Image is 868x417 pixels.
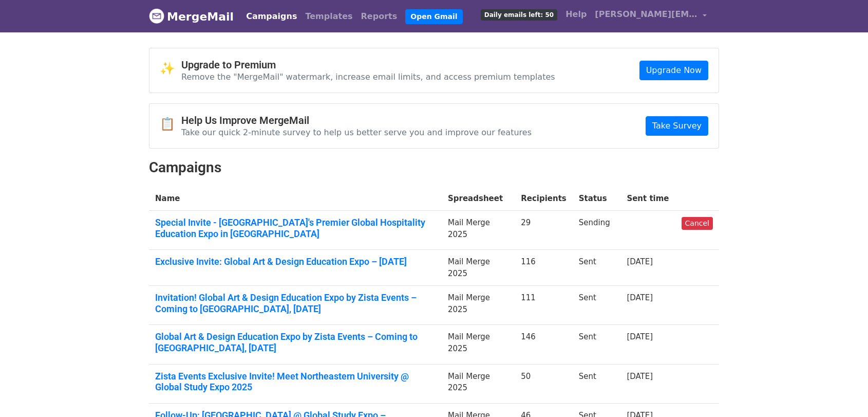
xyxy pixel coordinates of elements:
td: Mail Merge 2025 [442,286,515,325]
span: ✨ [160,61,181,76]
td: Sent [573,250,621,286]
td: Sent [573,325,621,364]
td: Mail Merge 2025 [442,325,515,364]
a: Upgrade Now [639,61,708,80]
a: Daily emails left: 50 [477,4,561,25]
a: Zista Events Exclusive Invite! Meet Northeastern University @ Global Study Expo 2025 [155,371,436,393]
a: [DATE] [627,332,653,341]
td: 29 [515,211,573,250]
a: [DATE] [627,293,653,302]
p: Remove the "MergeMail" watermark, increase email limits, and access premium templates [181,71,555,82]
th: Recipients [515,187,573,211]
a: Global Art & Design Education Expo by Zista Events – Coming to [GEOGRAPHIC_DATA], [DATE] [155,331,436,353]
a: Exclusive Invite: Global Art & Design Education Expo – [DATE] [155,256,436,267]
td: 111 [515,286,573,325]
a: MergeMail [149,6,234,27]
a: Reports [357,6,402,27]
td: Mail Merge 2025 [442,364,515,403]
h4: Upgrade to Premium [181,59,555,71]
td: Mail Merge 2025 [442,211,515,250]
h2: Campaigns [149,159,719,176]
a: Campaigns [242,6,301,27]
h4: Help Us Improve MergeMail [181,114,532,126]
a: Templates [301,6,356,27]
a: Help [561,4,591,25]
a: [DATE] [627,372,653,381]
td: Sent [573,364,621,403]
a: [DATE] [627,257,653,266]
a: [PERSON_NAME][EMAIL_ADDRESS][DOMAIN_NAME] [591,4,711,28]
img: MergeMail logo [149,8,164,24]
th: Spreadsheet [442,187,515,211]
td: Mail Merge 2025 [442,250,515,286]
td: 116 [515,250,573,286]
th: Name [149,187,442,211]
a: Special Invite - [GEOGRAPHIC_DATA]'s Premier Global Hospitality Education Expo in [GEOGRAPHIC_DATA] [155,217,436,239]
span: [PERSON_NAME][EMAIL_ADDRESS][DOMAIN_NAME] [595,8,697,21]
a: Open Gmail [405,9,462,24]
td: Sending [573,211,621,250]
a: Take Survey [646,116,708,136]
td: Sent [573,286,621,325]
td: 50 [515,364,573,403]
p: Take our quick 2-minute survey to help us better serve you and improve our features [181,127,532,138]
th: Status [573,187,621,211]
th: Sent time [620,187,675,211]
span: Daily emails left: 50 [481,9,557,21]
span: 📋 [160,117,181,132]
a: Cancel [682,217,713,230]
td: 146 [515,325,573,364]
a: Invitation! Global Art & Design Education Expo by Zista Events – Coming to [GEOGRAPHIC_DATA], [DATE] [155,292,436,314]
